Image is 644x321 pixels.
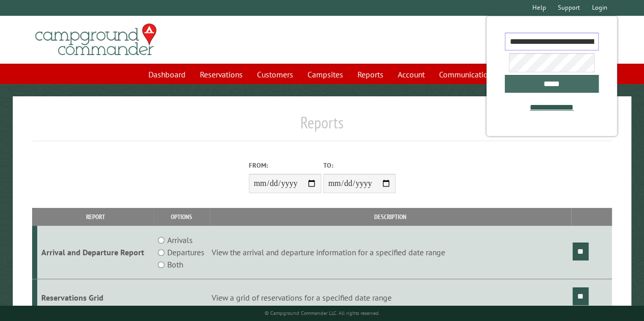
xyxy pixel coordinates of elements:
[32,113,612,141] h1: Reports
[251,65,299,84] a: Customers
[433,65,502,84] a: Communications
[392,65,431,84] a: Account
[167,246,204,258] label: Departures
[351,65,390,84] a: Reports
[142,65,192,84] a: Dashboard
[210,208,571,226] th: Description
[32,20,160,60] img: Campground Commander
[37,279,153,316] td: Reservations Grid
[37,208,153,226] th: Report
[167,258,183,271] label: Both
[194,65,249,84] a: Reservations
[37,226,153,279] td: Arrival and Departure Report
[167,234,193,246] label: Arrivals
[153,208,210,226] th: Options
[323,160,396,170] label: To:
[249,160,321,170] label: From:
[210,226,571,279] td: View the arrival and departure information for a specified date range
[301,65,349,84] a: Campsites
[265,310,380,316] small: © Campground Commander LLC. All rights reserved.
[210,279,571,316] td: View a grid of reservations for a specified date range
